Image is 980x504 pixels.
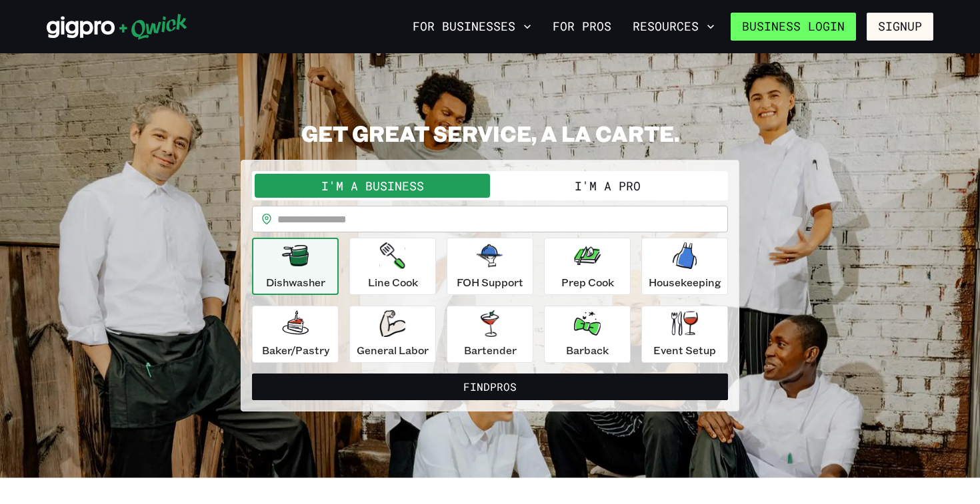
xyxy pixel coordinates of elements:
[252,306,339,363] button: Baker/Pastry
[464,342,517,358] p: Bartender
[407,15,537,38] button: For Businesses
[490,174,725,198] button: I'm a Pro
[262,342,329,358] p: Baker/Pastry
[266,274,325,290] p: Dishwasher
[627,15,720,38] button: Resources
[544,306,631,363] button: Barback
[255,174,490,198] button: I'm a Business
[447,238,533,295] button: FOH Support
[252,238,339,295] button: Dishwasher
[547,15,617,38] a: For Pros
[649,274,721,290] p: Housekeeping
[447,306,533,363] button: Bartender
[561,274,614,290] p: Prep Cook
[241,120,739,146] h2: GET GREAT SERVICE, A LA CARTE.
[349,306,436,363] button: General Labor
[544,238,631,295] button: Prep Cook
[457,274,523,290] p: FOH Support
[641,306,728,363] button: Event Setup
[653,342,716,358] p: Event Setup
[641,238,728,295] button: Housekeeping
[368,274,418,290] p: Line Cook
[349,238,436,295] button: Line Cook
[731,13,856,41] a: Business Login
[566,342,609,358] p: Barback
[252,374,728,400] button: FindPros
[357,342,429,358] p: General Labor
[867,13,933,41] button: Signup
